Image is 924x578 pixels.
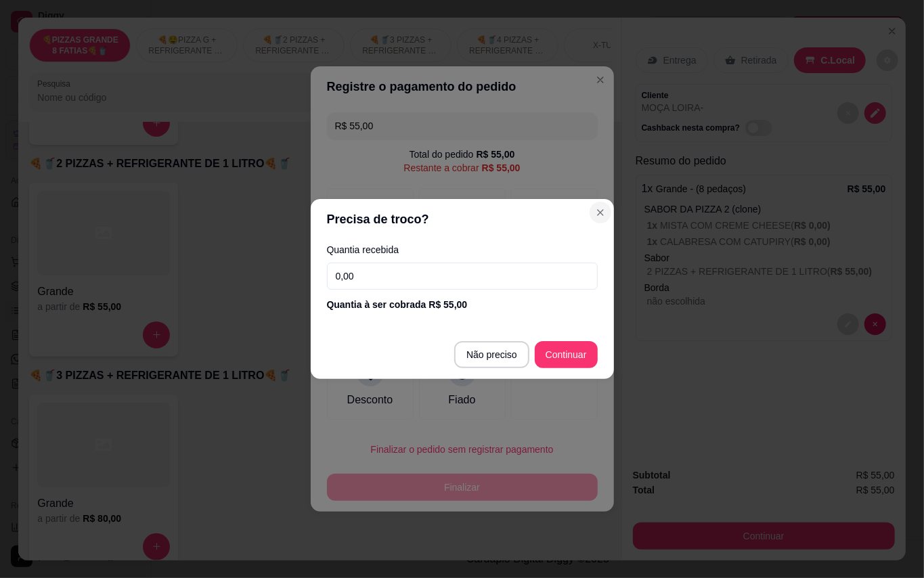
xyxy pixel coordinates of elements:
[590,202,611,223] button: Close
[327,298,598,311] div: Quantia à ser cobrada R$ 55,00
[454,341,529,368] button: Não preciso
[535,341,598,368] button: Continuar
[311,199,614,240] header: Precisa de troco?
[327,245,598,254] label: Quantia recebida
